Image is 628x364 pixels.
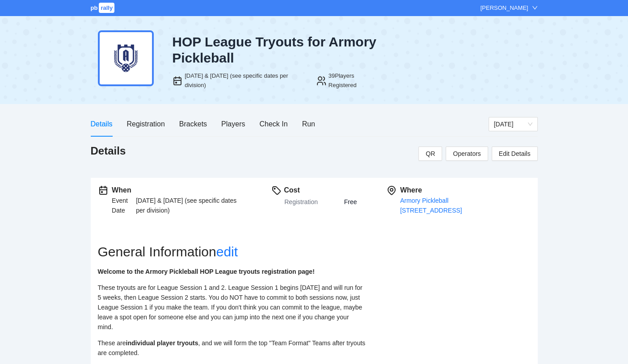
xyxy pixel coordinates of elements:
span: QR [426,149,435,159]
p: These tryouts are for League Session 1 and 2. League Session 1 begins [DATE] and will run for 5 w... [98,283,366,332]
div: Players [221,118,245,130]
span: down [532,5,538,11]
div: [DATE] & [DATE] (see specific dates per division) [136,196,242,215]
div: [PERSON_NAME] [480,4,528,13]
div: Brackets [179,118,207,130]
div: 39 Players Registered [329,71,381,90]
h1: Details [91,144,126,158]
span: rally [99,3,114,13]
td: Free [344,196,358,208]
th: Registration [284,196,344,208]
a: pbrally [91,4,116,11]
a: edit [216,244,238,259]
div: Event Date [112,196,136,215]
span: pb [91,4,98,11]
button: Operators [446,146,488,161]
img: armory-dark-blue.png [98,30,154,86]
div: Run [302,118,315,130]
div: Details [91,118,113,130]
strong: individual player tryouts [126,339,198,347]
div: HOP League Tryouts for Armory Pickleball [172,34,381,66]
button: QR [418,146,442,161]
span: Thursday [494,117,532,131]
div: When [112,185,242,196]
a: Armory Pickleball[STREET_ADDRESS] [400,197,462,214]
div: Where [400,185,530,196]
span: Edit Details [499,149,531,159]
span: Operators [453,149,480,159]
div: Registration [126,118,164,130]
h2: General Information [98,244,386,260]
p: These are , and we will form the top "Team Format" Teams after tryouts are completed. [98,338,366,358]
div: [DATE] & [DATE] (see specific dates per division) [185,71,305,90]
div: Check In [259,118,287,130]
div: Cost [284,185,357,196]
strong: Welcome to the Armory Pickleball HOP League tryouts registration page! [98,268,315,275]
button: Edit Details [492,146,538,161]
